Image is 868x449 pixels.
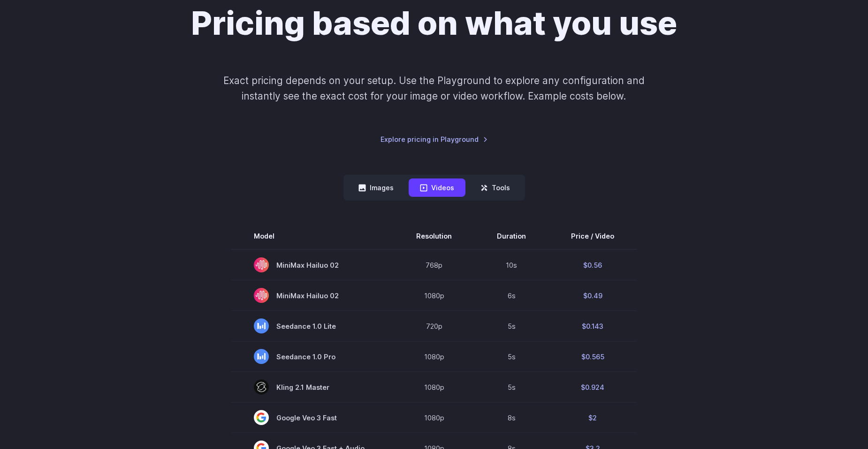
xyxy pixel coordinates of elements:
td: 720p [394,311,474,341]
td: 6s [474,280,548,311]
th: Model [231,223,394,249]
td: 1080p [394,372,474,403]
td: 5s [474,311,548,341]
a: Explore pricing in Playground [381,134,488,145]
td: $0.565 [548,341,637,372]
td: 1080p [394,341,474,372]
td: $0.56 [548,249,637,280]
span: Seedance 1.0 Pro [254,349,371,364]
td: $0.49 [548,280,637,311]
td: $0.143 [548,311,637,341]
button: Videos [409,178,465,197]
td: $2 [548,403,637,433]
span: Seedance 1.0 Lite [254,318,371,333]
span: MiniMax Hailuo 02 [254,288,371,303]
span: Kling 2.1 Master [254,379,371,395]
span: MiniMax Hailuo 02 [254,257,371,272]
td: 1080p [394,280,474,311]
td: 768p [394,249,474,280]
td: $0.924 [548,372,637,403]
h1: Pricing based on what you use [191,4,677,43]
td: 10s [474,249,548,280]
th: Duration [474,223,548,249]
th: Resolution [394,223,474,249]
td: 1080p [394,403,474,433]
th: Price / Video [548,223,637,249]
p: Exact pricing depends on your setup. Use the Playground to explore any configuration and instantl... [206,73,662,104]
button: Tools [469,178,521,197]
td: 5s [474,372,548,403]
button: Images [347,178,405,197]
span: Google Veo 3 Fast [254,410,371,425]
td: 5s [474,341,548,372]
td: 8s [474,403,548,433]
